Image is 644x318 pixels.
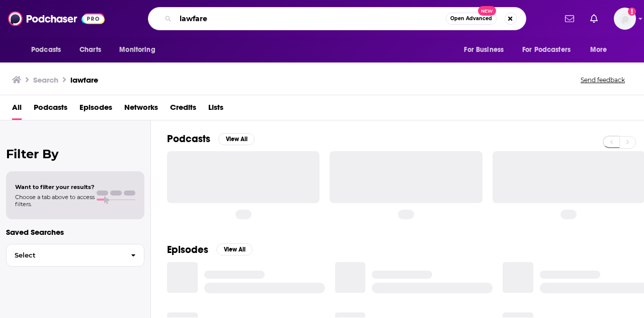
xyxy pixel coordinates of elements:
[79,43,101,57] span: Charts
[218,133,255,145] button: View All
[216,243,253,256] button: View All
[15,194,95,208] span: Choose a tab above to access filters.
[516,40,585,59] button: open menu
[583,40,620,59] button: open menu
[34,99,67,120] a: Podcasts
[12,99,22,120] a: All
[15,183,95,190] span: Want to filter your results?
[6,227,144,237] p: Saved Searches
[450,16,492,21] span: Open Advanced
[167,133,255,145] a: PodcastsView All
[79,99,112,120] a: Episodes
[6,244,144,267] button: Select
[614,8,636,30] button: Show profile menu
[70,75,98,85] h3: lawfare
[176,11,446,27] input: Search podcasts, credits, & more...
[31,43,61,57] span: Podcasts
[478,6,496,16] span: New
[586,10,602,27] a: Show notifications dropdown
[628,8,636,16] svg: Add a profile image
[590,43,607,57] span: More
[112,40,168,59] button: open menu
[614,8,636,30] img: User Profile
[170,99,196,120] a: Credits
[7,252,123,259] span: Select
[6,147,144,161] h2: Filter By
[578,76,628,84] button: Send feedback
[167,133,210,145] h2: Podcasts
[124,99,158,120] a: Networks
[208,99,223,120] a: Lists
[167,243,208,256] h2: Episodes
[167,243,253,256] a: EpisodesView All
[464,43,504,57] span: For Business
[33,75,58,85] h3: Search
[446,13,497,25] button: Open AdvancedNew
[119,43,155,57] span: Monitoring
[148,7,526,30] div: Search podcasts, credits, & more...
[522,43,571,57] span: For Podcasters
[24,40,74,59] button: open menu
[457,40,516,59] button: open menu
[8,9,105,28] img: Podchaser - Follow, Share and Rate Podcasts
[614,8,636,30] span: Logged in as megcassidy
[73,40,107,59] a: Charts
[561,10,578,27] a: Show notifications dropdown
